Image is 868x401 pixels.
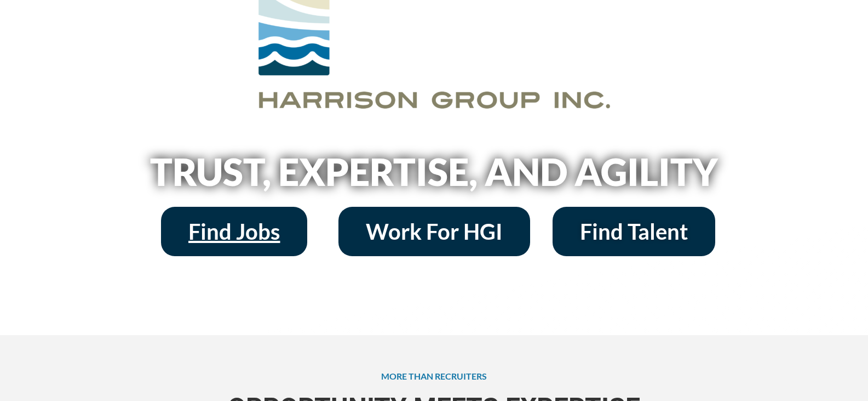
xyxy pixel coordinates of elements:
[122,153,746,190] h2: Trust, Expertise, and Agility
[580,221,688,242] span: Find Talent
[366,221,503,242] span: Work For HGI
[338,207,530,256] a: Work For HGI
[161,207,307,256] a: Find Jobs
[381,371,487,381] span: MORE THAN RECRUITERS
[188,221,280,242] span: Find Jobs
[553,207,715,256] a: Find Talent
